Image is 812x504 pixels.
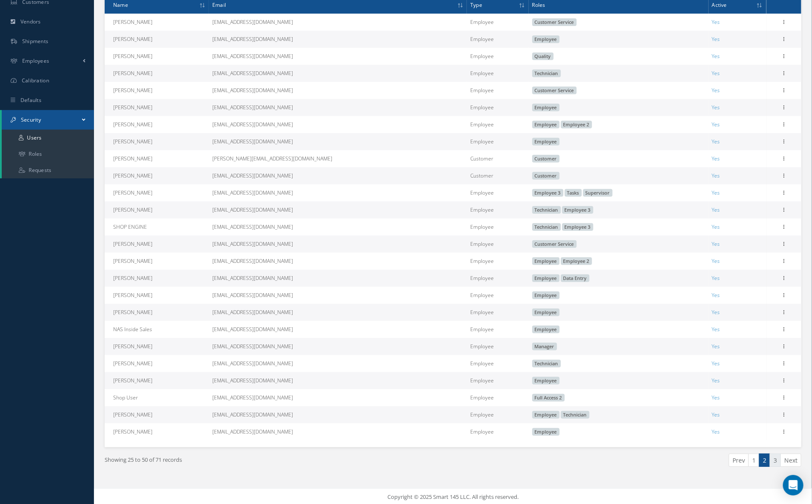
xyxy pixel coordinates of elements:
td: Employee [467,389,528,406]
td: Employee [467,201,528,218]
span: Customer Service [532,240,577,248]
span: Technician [532,360,561,367]
span: Yes [712,326,720,333]
td: [PERSON_NAME] [105,31,209,48]
td: [EMAIL_ADDRESS][DOMAIN_NAME] [209,48,467,65]
span: Yes [712,257,720,265]
td: [PERSON_NAME] [105,65,209,82]
td: [EMAIL_ADDRESS][DOMAIN_NAME] [209,31,467,48]
span: Yes [712,274,720,282]
span: Manager [532,343,557,350]
span: Employee [532,104,560,111]
span: Technician [532,206,561,214]
span: Yes [712,70,720,77]
span: Technician [532,223,561,231]
td: [EMAIL_ADDRESS][DOMAIN_NAME] [209,304,467,321]
td: [PERSON_NAME] [105,167,209,184]
span: Employee [532,35,560,43]
td: [PERSON_NAME] [105,270,209,287]
span: Employee 2 [561,257,592,265]
td: [EMAIL_ADDRESS][DOMAIN_NAME] [209,321,467,338]
td: Employee [467,184,528,201]
td: [EMAIL_ADDRESS][DOMAIN_NAME] [209,253,467,270]
span: Yes [712,411,720,418]
td: [EMAIL_ADDRESS][DOMAIN_NAME] [209,99,467,116]
td: Employee [467,423,528,440]
td: Employee [467,82,528,99]
span: Yes [712,138,720,145]
td: [EMAIL_ADDRESS][DOMAIN_NAME] [209,82,467,99]
td: [PERSON_NAME] [105,338,209,355]
td: Employee [467,99,528,116]
span: Yes [712,394,720,401]
td: [PERSON_NAME] [105,48,209,65]
span: Yes [712,343,720,350]
td: [PERSON_NAME] [105,423,209,440]
td: [EMAIL_ADDRESS][DOMAIN_NAME] [209,65,467,82]
td: Employee [467,14,528,31]
span: Customer [532,172,560,180]
span: Yes [712,155,720,162]
td: Employee [467,218,528,236]
td: [PERSON_NAME] [105,150,209,167]
td: [PERSON_NAME] [105,184,209,201]
td: [EMAIL_ADDRESS][DOMAIN_NAME] [209,406,467,423]
td: SHOP ENGINE [105,218,209,236]
span: Employee [532,326,560,333]
a: 2 [759,454,770,467]
td: [EMAIL_ADDRESS][DOMAIN_NAME] [209,270,467,287]
span: Employee [532,121,560,128]
span: Name [113,0,128,9]
span: Customer Service [532,87,577,94]
td: Employee [467,253,528,270]
span: Employee [532,274,560,282]
span: Yes [712,428,720,435]
span: Roles [532,0,545,9]
td: Employee [467,48,528,65]
td: [PERSON_NAME] [105,287,209,304]
span: Yes [712,87,720,94]
span: Employee 3 [532,189,563,197]
td: Shop User [105,389,209,406]
td: [PERSON_NAME] [105,133,209,150]
td: [PERSON_NAME] [105,304,209,321]
span: Yes [712,309,720,316]
div: Copyright © 2025 Smart 145 LLC. All rights reserved. [103,493,803,501]
td: Employee [467,133,528,150]
td: [EMAIL_ADDRESS][DOMAIN_NAME] [209,338,467,355]
td: [PERSON_NAME] [105,253,209,270]
td: Employee [467,270,528,287]
td: Employee [467,236,528,253]
td: Employee [467,31,528,48]
td: [EMAIL_ADDRESS][DOMAIN_NAME] [209,167,467,184]
td: [PERSON_NAME] [105,236,209,253]
td: Employee [467,321,528,338]
span: Quality [532,52,554,60]
td: [PERSON_NAME] [105,116,209,133]
td: Employee [467,65,528,82]
span: Data Entry [561,274,589,282]
span: Yes [712,360,720,367]
span: Type [470,0,482,9]
td: [EMAIL_ADDRESS][DOMAIN_NAME] [209,355,467,372]
span: Vendors [21,18,41,25]
td: Employee [467,304,528,321]
td: [PERSON_NAME] [105,372,209,389]
span: Employee 3 [562,223,593,231]
td: Employee [467,406,528,423]
span: Employee 2 [561,121,592,128]
span: Customer Service [532,18,577,26]
td: [PERSON_NAME] [105,355,209,372]
span: Shipments [22,38,49,45]
td: [EMAIL_ADDRESS][DOMAIN_NAME] [209,236,467,253]
td: Employee [467,355,528,372]
td: [EMAIL_ADDRESS][DOMAIN_NAME] [209,184,467,201]
td: Employee [467,287,528,304]
a: Security [2,110,94,130]
td: [EMAIL_ADDRESS][DOMAIN_NAME] [209,201,467,218]
span: Employee [532,138,560,146]
span: Yes [712,240,720,248]
span: Yes [712,52,720,60]
td: [EMAIL_ADDRESS][DOMAIN_NAME] [209,14,467,31]
span: Yes [712,104,720,111]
